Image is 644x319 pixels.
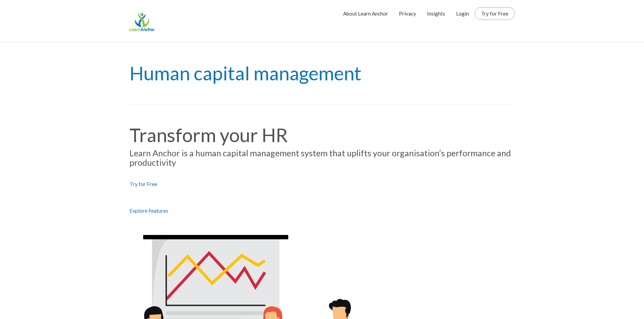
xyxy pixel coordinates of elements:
[481,10,508,17] a: Try for Free
[129,181,157,187] a: Try for Free
[129,207,168,214] a: Explore Features
[129,125,515,145] h1: Transform your HR
[456,5,469,22] a: Login
[343,5,388,22] a: About Learn Anchor
[399,5,416,22] a: Privacy
[129,8,154,34] img: Learn Anchor
[427,5,445,22] a: Insights
[129,149,515,167] h4: Learn Anchor is a human capital management system that uplifts your organisation’s performance an...
[129,43,515,104] h1: Human capital management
